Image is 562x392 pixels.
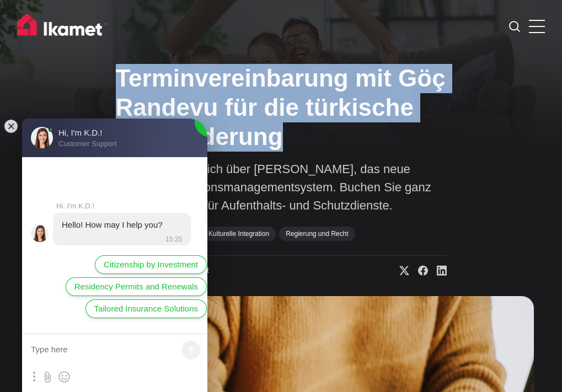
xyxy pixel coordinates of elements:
[17,13,108,41] img: Ikamet-Startseite
[286,230,348,238] font: Regierung und Recht
[162,235,182,243] jdiv: 15:25
[202,227,276,241] a: Kulturelle Integration
[428,265,447,276] a: Auf Linkedin teilen
[116,65,446,150] font: Terminvereinbarung mit Göç Randevu für die türkische Einwanderung
[116,162,431,212] font: Informieren Sie sich über [PERSON_NAME], das neue türkische Migrationsmanagementsystem. Buchen Si...
[390,265,409,276] a: Teilen auf X
[208,230,269,238] font: Kulturelle Integration
[74,281,198,293] span: Residency Permits and Renewals
[279,227,355,241] a: Regierung und Recht
[31,224,49,242] jdiv: Hi, I'm K.D.!
[56,202,199,210] jdiv: Hi, I'm K.D.!
[144,266,209,275] font: 6 Minuten Lesezeit
[62,220,163,229] jdiv: Hello! How may I help you?
[53,213,191,245] jdiv: 13.09.25 15:25:16
[409,265,428,276] a: Auf Facebook teilen
[104,259,198,271] span: Citizenship by Investment
[94,303,198,315] span: Tailored Insurance Solutions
